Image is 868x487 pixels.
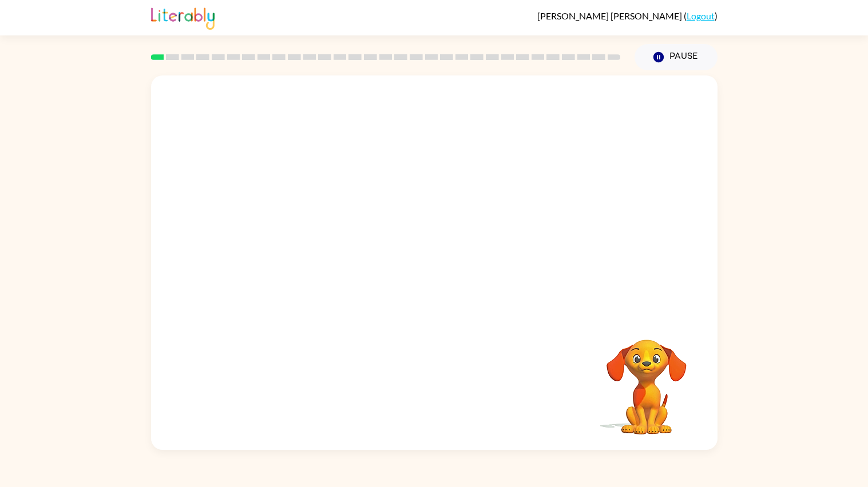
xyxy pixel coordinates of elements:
[687,10,715,21] a: Logout
[537,10,684,21] span: [PERSON_NAME] [PERSON_NAME]
[635,44,718,70] button: Pause
[537,10,718,21] div: ( )
[151,5,215,30] img: Literably
[589,322,704,436] video: Your browser must support playing .mp4 files to use Literably. Please try using another browser.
